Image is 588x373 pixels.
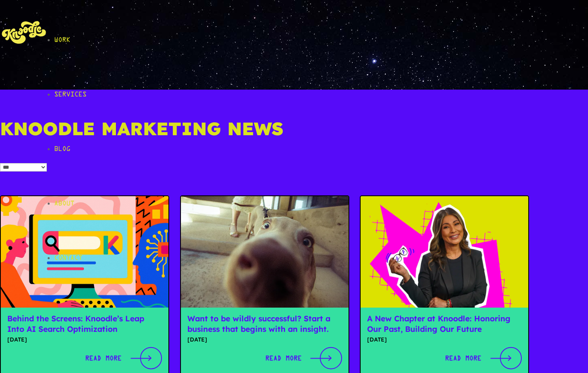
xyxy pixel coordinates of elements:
[85,345,162,371] a: Read MoreRead More
[7,314,144,334] a: Behind the Screens: Knoodle’s Leap Into AI Search Optimization
[361,335,528,345] div: [DATE]
[54,67,588,122] a: Services
[54,176,588,231] a: About
[54,122,588,176] a: Blog
[54,13,588,67] a: Work
[54,231,588,285] a: Contact
[1,335,168,345] div: [DATE]
[187,314,330,334] a: Want to be wildly successful? Start a business that begins with an insight.
[265,345,342,371] a: Read MoreRead More
[445,345,522,371] a: Read MoreRead More
[181,335,349,345] div: [DATE]
[367,314,510,334] a: A New Chapter at Knoodle: Honoring Our Past, Building Our Future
